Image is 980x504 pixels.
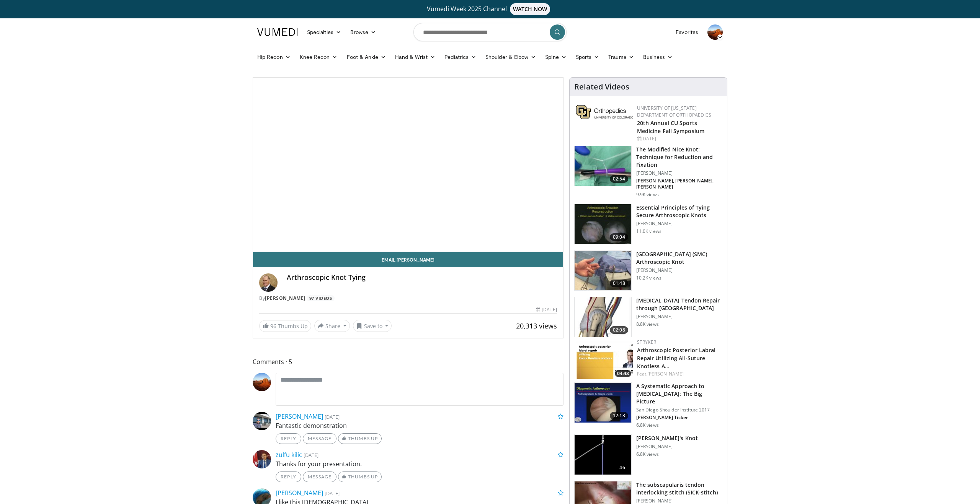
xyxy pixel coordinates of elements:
a: Message [303,471,336,482]
a: zulfu kilic [276,450,302,459]
input: Search topics, interventions [413,23,567,41]
span: 46 [616,464,628,471]
p: [PERSON_NAME] [636,314,722,320]
a: University of [US_STATE] Department of Orthopaedics [637,105,711,118]
a: Browse [346,24,381,40]
p: [PERSON_NAME] [636,221,722,227]
a: 96 Thumbs Up [259,320,311,332]
img: PE3O6Z9ojHeNSk7H4xMDoxOjB1O8AjAz_4.150x105_q85_crop-smart_upscale.jpg [575,251,631,291]
p: 9.9K views [636,192,659,198]
a: 04:48 [576,339,633,379]
a: Trauma [604,49,639,65]
a: Hand & Wrist [390,49,440,65]
a: 12:13 A Systematic Approach to [MEDICAL_DATA]: The Big Picture San Diego Shoulder Institute 2017 ... [574,382,722,428]
h3: The subscapularis tendon interlocking stitch (SICK-stitch) [636,481,722,496]
h3: The Modified Nice Knot: Technique for Reduction and Fixation [636,146,722,169]
video-js: Video Player [253,78,563,252]
a: Message [303,433,336,444]
img: d2f6a426-04ef-449f-8186-4ca5fc42937c.150x105_q85_crop-smart_upscale.jpg [576,339,633,379]
h3: Essential Principles of Tying Secure Arthroscopic Knots [636,204,722,219]
img: Avatar [259,273,278,292]
a: [PERSON_NAME] [276,489,323,497]
a: Vumedi Week 2025 ChannelWATCH NOW [258,3,722,15]
img: c8f52776-22f8-451d-b056-c6ef289fa353.150x105_q85_crop-smart_upscale.jpg [575,383,631,423]
p: 6.8K views [636,422,659,428]
img: Avatar [253,412,271,430]
div: [DATE] [536,306,557,313]
img: 71e9907d-6412-4a75-bd64-44731d8bf45c.150x105_q85_crop-smart_upscale.jpg [575,146,631,186]
span: 02:08 [610,326,628,334]
a: 46 [PERSON_NAME]'s Knot [PERSON_NAME] 6.8K views [574,434,722,475]
a: Spine [541,49,571,65]
a: [PERSON_NAME] [265,295,305,301]
small: [DATE] [325,490,340,497]
a: Sports [571,49,604,65]
a: 01:48 [GEOGRAPHIC_DATA] (SMC) Arthroscopic Knot [PERSON_NAME] 10.2K views [574,250,722,291]
img: 12061_3.png.150x105_q85_crop-smart_upscale.jpg [575,204,631,244]
a: [PERSON_NAME] [276,412,323,421]
p: [PERSON_NAME] [636,444,698,450]
h3: [MEDICAL_DATA] Tendon Repair through [GEOGRAPHIC_DATA] [636,297,722,312]
a: 02:54 The Modified Nice Knot: Technique for Reduction and Fixation [PERSON_NAME] [PERSON_NAME], [... [574,146,722,198]
span: 04:48 [615,370,631,377]
p: 8.8K views [636,321,659,327]
img: VuMedi Logo [257,28,298,36]
a: Email [PERSON_NAME] [253,252,563,267]
img: Avatar [253,450,271,468]
span: 96 [270,322,276,330]
p: [PERSON_NAME] [636,498,722,504]
a: Pediatrics [440,49,481,65]
a: [PERSON_NAME] [647,371,684,377]
div: By [259,295,557,302]
a: Arthroscopic Posterior Labral Repair Utilizing All-Suture Knotless A… [637,346,716,370]
button: Share [314,320,350,332]
p: [PERSON_NAME] [636,170,722,176]
p: 10.2K views [636,275,661,281]
span: Comments 5 [253,357,563,367]
div: Feat. [637,371,721,377]
a: Favorites [671,24,703,40]
p: Fantastic demonstration [276,421,563,430]
a: 97 Videos [307,295,335,302]
a: 02:08 [MEDICAL_DATA] Tendon Repair through [GEOGRAPHIC_DATA] [PERSON_NAME] 8.8K views [574,297,722,337]
a: Knee Recon [295,49,342,65]
a: Specialties [302,24,346,40]
p: 11.0K views [636,228,661,234]
span: 20,313 views [516,321,557,330]
h4: Related Videos [574,82,629,91]
img: 38857_0000_3.png.150x105_q85_crop-smart_upscale.jpg [575,435,631,475]
img: Avatar [253,373,271,391]
h3: A Systematic Approach to [MEDICAL_DATA]: The Big Picture [636,382,722,405]
h3: [GEOGRAPHIC_DATA] (SMC) Arthroscopic Knot [636,250,722,266]
p: [PERSON_NAME] Ticker [636,415,722,421]
h3: [PERSON_NAME]'s Knot [636,434,698,442]
a: 20th Annual CU Sports Medicine Fall Symposium [637,119,704,135]
p: San Diego Shoulder Institute 2017 [636,407,722,413]
a: 09:04 Essential Principles of Tying Secure Arthroscopic Knots [PERSON_NAME] 11.0K views [574,204,722,244]
span: 09:04 [610,233,628,241]
a: Stryker [637,339,656,345]
a: Foot & Ankle [342,49,391,65]
p: [PERSON_NAME], [PERSON_NAME], [PERSON_NAME] [636,178,722,190]
p: 6.8K views [636,451,659,457]
a: Thumbs Up [338,433,381,444]
a: Thumbs Up [338,471,381,482]
div: [DATE] [637,135,721,142]
h4: Arthroscopic Knot Tying [287,273,557,282]
img: Avatar [707,24,723,40]
a: Hip Recon [253,49,295,65]
img: PE3O6Z9ojHeNSk7H4xMDoxOjA4MTsiGN.150x105_q85_crop-smart_upscale.jpg [575,297,631,337]
span: 12:13 [610,412,628,419]
a: Shoulder & Elbow [481,49,541,65]
small: [DATE] [325,413,340,420]
span: 02:54 [610,175,628,183]
small: [DATE] [304,452,318,458]
img: 355603a8-37da-49b6-856f-e00d7e9307d3.png.150x105_q85_autocrop_double_scale_upscale_version-0.2.png [576,105,633,119]
button: Save to [353,320,392,332]
span: 01:48 [610,280,628,287]
span: WATCH NOW [510,3,550,15]
p: Thanks for your presentation. [276,459,563,468]
a: Business [639,49,678,65]
p: [PERSON_NAME] [636,267,722,273]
